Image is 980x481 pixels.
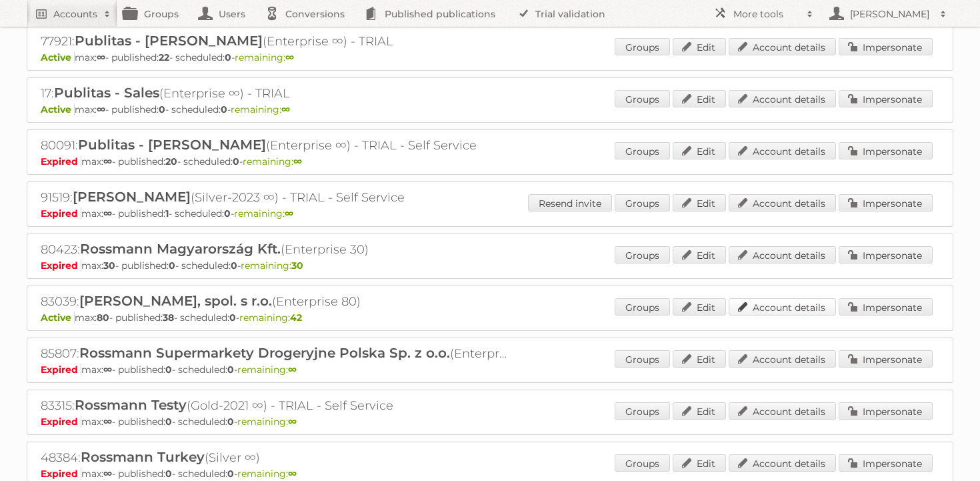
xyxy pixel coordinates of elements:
[528,194,612,211] a: Resend invite
[41,103,75,115] span: Active
[847,7,933,21] h2: [PERSON_NAME]
[41,155,81,167] span: Expired
[41,241,507,258] h2: 80423: (Enterprise 30)
[234,207,293,219] span: remaining:
[673,90,726,107] a: Edit
[237,416,297,428] span: remaining:
[839,402,933,420] a: Impersonate
[839,454,933,472] a: Impersonate
[290,312,302,324] strong: 42
[243,155,302,167] span: remaining:
[165,468,172,480] strong: 0
[103,468,112,480] strong: ∞
[75,33,263,49] span: Publitas - [PERSON_NAME]
[231,103,290,115] span: remaining:
[165,155,177,167] strong: 20
[615,142,670,159] a: Groups
[239,312,302,324] span: remaining:
[41,33,507,50] h2: 77921: (Enterprise ∞) - TRIAL
[291,260,303,272] strong: 30
[615,402,670,420] a: Groups
[839,298,933,316] a: Impersonate
[41,260,939,272] p: max: - published: - scheduled: -
[169,260,175,272] strong: 0
[615,350,670,368] a: Groups
[673,402,726,420] a: Edit
[41,293,507,310] h2: 83039: (Enterprise 80)
[41,51,75,63] span: Active
[729,402,836,420] a: Account details
[159,51,169,63] strong: 22
[165,416,172,428] strong: 0
[41,207,939,219] p: max: - published: - scheduled: -
[165,207,169,219] strong: 1
[233,155,239,167] strong: 0
[41,103,939,115] p: max: - published: - scheduled: -
[229,312,236,324] strong: 0
[103,416,112,428] strong: ∞
[163,312,174,324] strong: 38
[97,103,105,115] strong: ∞
[673,38,726,55] a: Edit
[288,416,297,428] strong: ∞
[729,454,836,472] a: Account details
[615,194,670,211] a: Groups
[41,260,81,272] span: Expired
[227,468,234,480] strong: 0
[159,103,165,115] strong: 0
[73,189,191,205] span: [PERSON_NAME]
[41,416,81,428] span: Expired
[235,51,294,63] span: remaining:
[165,364,172,376] strong: 0
[41,189,507,206] h2: 91519: (Silver-2023 ∞) - TRIAL - Self Service
[227,364,234,376] strong: 0
[78,137,266,153] span: Publitas - [PERSON_NAME]
[839,38,933,55] a: Impersonate
[41,137,507,154] h2: 80091: (Enterprise ∞) - TRIAL - Self Service
[231,260,237,272] strong: 0
[615,246,670,264] a: Groups
[673,298,726,316] a: Edit
[75,397,187,413] span: Rossmann Testy
[237,468,297,480] span: remaining:
[41,416,939,428] p: max: - published: - scheduled: -
[41,155,939,167] p: max: - published: - scheduled: -
[103,155,112,167] strong: ∞
[79,345,450,361] span: Rossmann Supermarkety Drogeryjne Polska Sp. z o.o.
[839,90,933,107] a: Impersonate
[288,468,297,480] strong: ∞
[281,103,290,115] strong: ∞
[285,207,293,219] strong: ∞
[41,85,507,102] h2: 17: (Enterprise ∞) - TRIAL
[615,38,670,55] a: Groups
[41,364,939,376] p: max: - published: - scheduled: -
[41,312,939,324] p: max: - published: - scheduled: -
[221,103,227,115] strong: 0
[41,207,81,219] span: Expired
[103,364,112,376] strong: ∞
[615,454,670,472] a: Groups
[839,350,933,368] a: Impersonate
[41,468,939,480] p: max: - published: - scheduled: -
[729,194,836,211] a: Account details
[729,90,836,107] a: Account details
[729,298,836,316] a: Account details
[103,207,112,219] strong: ∞
[673,246,726,264] a: Edit
[97,51,105,63] strong: ∞
[41,345,507,362] h2: 85807: (Enterprise ∞) - TRIAL
[41,449,507,466] h2: 48384: (Silver ∞)
[729,350,836,368] a: Account details
[97,312,109,324] strong: 80
[733,7,800,21] h2: More tools
[237,364,297,376] span: remaining:
[285,51,294,63] strong: ∞
[41,397,507,414] h2: 83315: (Gold-2021 ∞) - TRIAL - Self Service
[293,155,302,167] strong: ∞
[41,312,75,324] span: Active
[673,142,726,159] a: Edit
[53,7,97,21] h2: Accounts
[81,449,205,465] span: Rossmann Turkey
[729,246,836,264] a: Account details
[80,241,281,257] span: Rossmann Magyarország Kft.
